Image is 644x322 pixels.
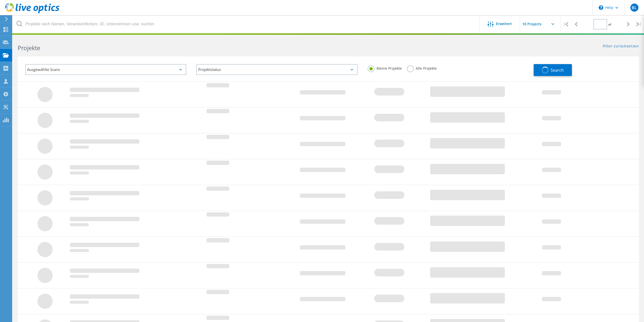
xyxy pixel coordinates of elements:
label: Alle Projekte [407,65,437,70]
b: Projekte [18,44,40,52]
a: Filter zurücksetzen [603,44,639,49]
div: Projektstatus [196,64,357,75]
button: Search [534,64,572,76]
a: Live Optics Dashboard [5,11,59,14]
span: Erweitert [496,22,512,26]
div: | [560,15,571,33]
span: of [608,22,611,27]
div: | [634,15,644,33]
div: Ausgewählte Scans [25,64,186,75]
svg: \n [599,5,603,10]
span: BL [632,6,637,10]
input: Projekte nach Namen, Verantwortlichem, ID, Unternehmen usw. suchen [13,15,480,33]
label: Meine Projekte [368,65,402,70]
span: Search [551,67,564,73]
